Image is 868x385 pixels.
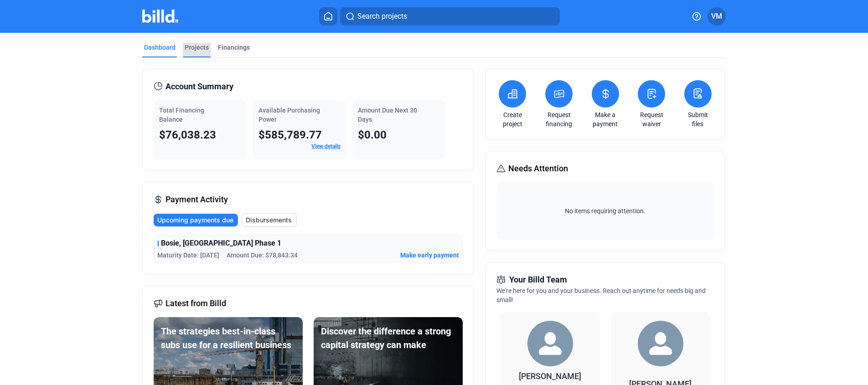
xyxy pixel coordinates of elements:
span: [PERSON_NAME] [519,371,581,381]
button: VM [708,7,726,26]
a: Request financing [543,110,575,128]
span: $0.00 [358,128,387,141]
span: Search projects [357,11,407,22]
img: Relationship Manager [527,321,573,366]
a: Submit files [682,110,714,128]
span: Total Financing Balance [159,107,204,123]
div: Discover the difference a strong capital strategy can make [321,324,455,352]
div: Dashboard [144,43,176,52]
span: Latest from Billd [165,297,226,310]
span: Bosie, [GEOGRAPHIC_DATA] Phase 1 [161,238,281,249]
span: Your Billd Team [509,273,567,286]
span: VM [711,11,722,22]
span: Account Summary [165,80,233,93]
button: Search projects [340,7,560,26]
img: Territory Manager [638,321,683,366]
div: The strategies best-in-class subs use for a resilient business [161,324,295,352]
img: Billd Company Logo [142,10,178,23]
button: Upcoming payments due [154,214,238,226]
span: No items requiring attention. [500,206,710,216]
span: Needs Attention [508,162,568,175]
span: Disbursements [246,216,292,225]
a: Make a payment [589,110,621,128]
span: Upcoming payments due [157,216,233,225]
span: $76,038.23 [159,128,216,141]
span: We're here for you and your business. Reach out anytime for needs big and small! [496,287,706,303]
div: Projects [185,43,209,52]
span: Maturity Date: [DATE] [157,251,219,260]
a: Request waiver [635,110,667,128]
button: Make early payment [400,251,459,260]
span: Available Purchasing Power [258,107,320,123]
button: Disbursements [242,213,297,227]
a: Create project [496,110,528,128]
span: Amount Due: $78,843.34 [227,251,298,260]
div: Financings [218,43,250,52]
a: View details [311,143,341,149]
span: Payment Activity [165,193,228,206]
span: Amount Due Next 30 Days [358,107,417,123]
span: $585,789.77 [258,128,322,141]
